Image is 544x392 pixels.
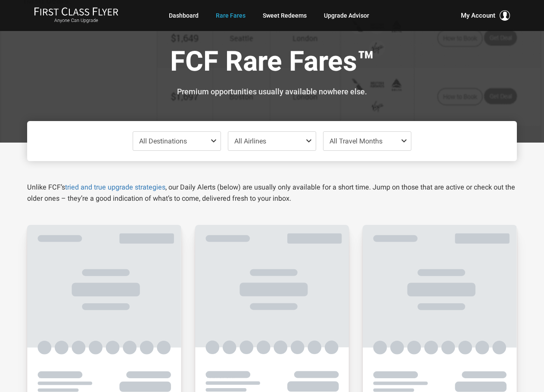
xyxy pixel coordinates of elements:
a: tried and true upgrade strategies [65,183,165,191]
p: Unlike FCF’s , our Daily Alerts (below) are usually only available for a short time. Jump on thos... [27,182,517,204]
span: All Travel Months [330,137,382,145]
a: First Class FlyerAnyone Can Upgrade [34,7,118,24]
h3: Premium opportunities usually available nowhere else. [34,87,510,96]
span: All Destinations [139,137,187,145]
span: All Airlines [234,137,266,145]
a: Upgrade Advisor [324,8,369,23]
h1: FCF Rare Fares™ [34,47,510,80]
a: Sweet Redeems [263,8,307,23]
a: Rare Fares [216,8,246,23]
span: My Account [461,10,495,21]
button: My Account [461,10,510,21]
a: Dashboard [169,8,199,23]
img: First Class Flyer [34,7,118,16]
small: Anyone Can Upgrade [34,18,118,24]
